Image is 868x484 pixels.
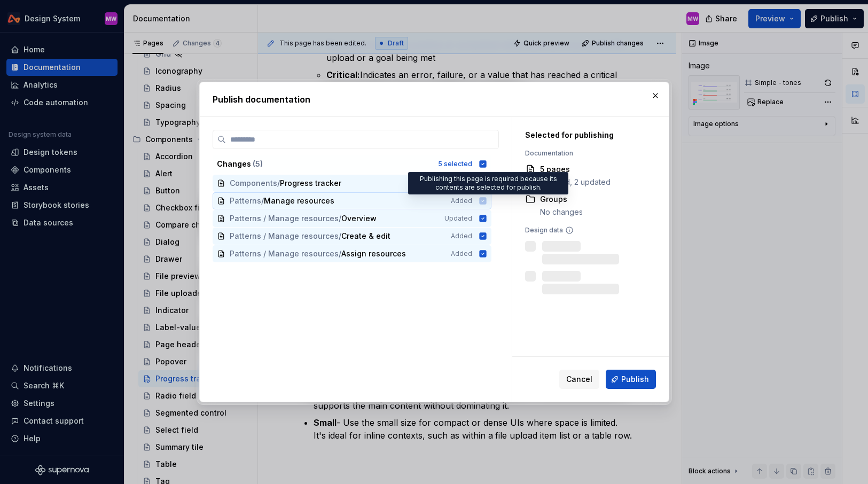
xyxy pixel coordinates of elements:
[341,248,406,259] span: Assign resources
[606,370,656,389] button: Publish
[451,232,472,240] span: Added
[230,213,339,224] span: Patterns / Manage resources
[559,370,599,389] button: Cancel
[525,226,651,235] div: Design data
[230,231,339,241] span: Patterns / Manage resources
[525,130,651,140] div: Selected for publishing
[444,214,472,223] span: Updated
[280,178,341,189] span: Progress tracker
[213,93,656,106] h2: Publish documentation
[339,248,341,259] span: /
[230,248,339,259] span: Patterns / Manage resources
[525,149,651,158] div: Documentation
[540,194,583,205] div: Groups
[230,178,277,189] span: Components
[540,177,611,188] div: 3 added, 2 updated
[451,249,472,258] span: Added
[339,213,341,224] span: /
[341,231,390,241] span: Create & edit
[253,159,263,168] span: ( 5 )
[540,207,583,217] div: No changes
[540,164,611,175] div: 5 pages
[408,172,568,194] div: Publishing this page is required because its contents are selected for publish.
[438,160,472,168] div: 5 selected
[217,159,432,169] div: Changes
[341,213,377,224] span: Overview
[277,178,280,189] span: /
[566,374,592,385] span: Cancel
[339,231,341,241] span: /
[621,374,649,385] span: Publish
